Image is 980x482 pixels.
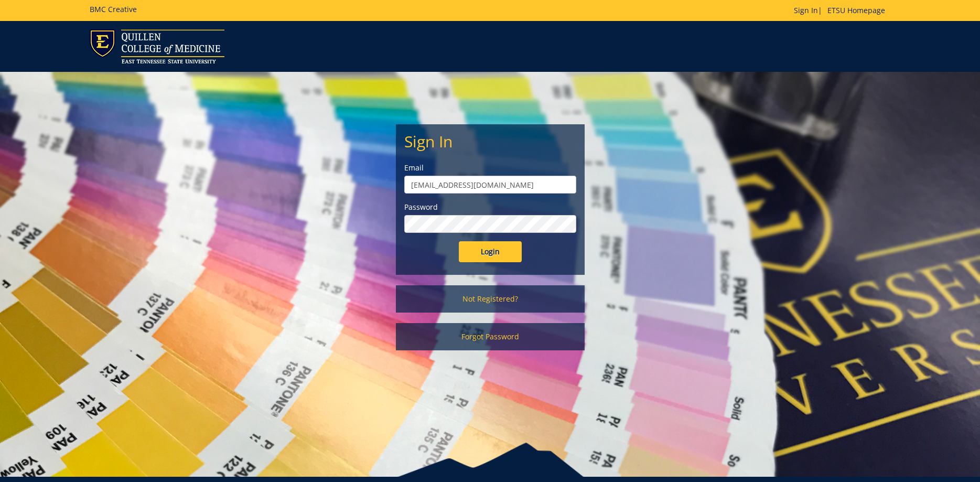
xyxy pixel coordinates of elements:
label: Password [404,202,576,212]
a: ETSU Homepage [822,5,890,15]
p: | [794,5,890,16]
img: ETSU logo [90,29,224,63]
a: Sign In [794,5,818,15]
label: Email [404,163,576,173]
a: Not Registered? [396,285,585,313]
a: Forgot Password [396,323,585,350]
h5: BMC Creative [90,5,137,13]
h2: Sign In [404,133,576,150]
input: Login [459,241,522,262]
